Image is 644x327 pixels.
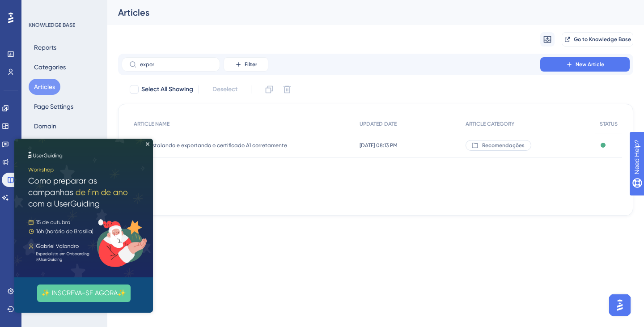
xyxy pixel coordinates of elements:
[540,57,630,72] button: New Article
[29,59,71,75] button: Categories
[360,142,398,149] span: [DATE] 08:13 PM
[562,32,633,47] button: Go to Knowledge Base
[245,61,257,68] span: Filter
[29,138,59,154] button: Access
[131,4,135,7] div: Close Preview
[23,146,116,163] button: ✨ INSCREVA-SE AGORA✨
[606,292,633,319] iframe: UserGuiding AI Assistant Launcher
[212,84,237,95] span: Deselect
[141,84,193,95] span: Select All Showing
[224,57,268,72] button: Filter
[576,61,604,68] span: New Article
[29,21,75,29] div: KNOWLEDGE BASE
[21,2,56,13] span: Need Help?
[29,39,62,55] button: Reports
[360,120,397,127] span: UPDATED DATE
[118,6,611,19] div: Articles
[29,98,79,115] button: Page Settings
[574,36,631,43] span: Go to Knowledge Base
[134,120,169,127] span: ARTICLE NAME
[148,142,291,149] span: Instalando e exportando o certificado A1 corretamente
[204,81,246,98] button: Deselect
[466,120,514,127] span: ARTICLE CATEGORY
[29,79,60,95] button: Articles
[29,118,62,134] button: Domain
[600,120,618,127] span: STATUS
[482,142,525,149] span: Recomendações
[140,61,212,68] input: Search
